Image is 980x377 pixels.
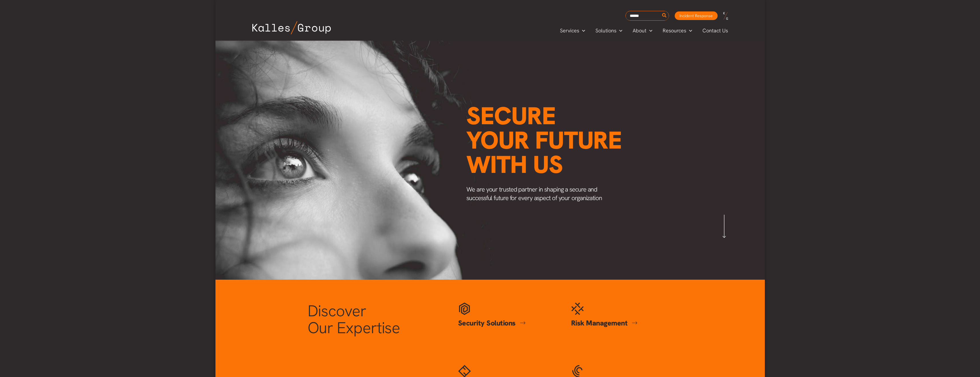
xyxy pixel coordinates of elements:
[663,26,686,35] span: Resources
[697,26,734,35] a: Contact Us
[595,26,616,35] span: Solutions
[675,11,718,20] a: Incident Response
[555,26,590,35] a: ServicesMenu Toggle
[458,318,526,328] a: Security Solutions
[627,26,658,35] a: AboutMenu Toggle
[466,100,622,180] span: Secure your future with us
[579,26,585,35] span: Menu Toggle
[308,301,400,338] span: Discover Our Expertise
[661,11,668,20] button: Search
[633,26,646,35] span: About
[686,26,692,35] span: Menu Toggle
[555,26,733,35] nav: Primary Site Navigation
[466,185,602,202] span: We are your trusted partner in shaping a secure and successful future for every aspect of your or...
[252,21,331,34] img: Kalles Group
[560,26,579,35] span: Services
[616,26,622,35] span: Menu Toggle
[702,26,728,35] span: Contact Us
[658,26,697,35] a: ResourcesMenu Toggle
[571,318,638,328] a: Risk Management
[590,26,627,35] a: SolutionsMenu Toggle
[646,26,652,35] span: Menu Toggle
